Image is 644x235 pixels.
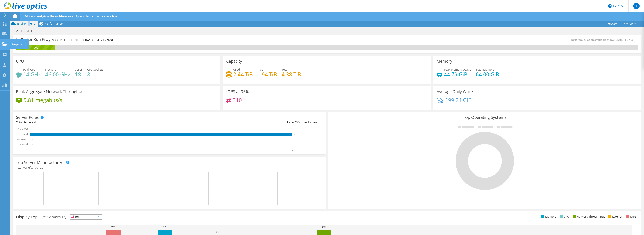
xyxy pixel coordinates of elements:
div: Total Servers: [16,120,169,125]
h1: MET-FS01 [13,29,39,33]
h3: CPU [16,59,24,63]
text: 40% [322,226,326,228]
span: Peak CPU [23,68,36,71]
span: Performance [45,22,63,25]
h4: 64.00 GiB [476,72,499,77]
text: 4 [292,149,293,152]
text: Virtual [21,133,28,136]
a: More [620,21,639,27]
h4: 199.24 GiB [445,98,472,102]
text: 0 [32,143,33,145]
h4: 310 [233,98,242,102]
h3: IOPS at 95% [226,89,249,94]
span: SF [633,3,640,9]
li: Network Throughput [572,214,605,219]
h3: Server Roles [16,115,39,120]
li: Latency [607,214,622,219]
h4: 1.94 TiB [257,72,277,77]
h4: 46.00 GHz [45,72,70,77]
a: Share [604,21,620,27]
span: 0 [295,120,296,124]
span: [DATE] 12:19 (-07:00) [85,38,113,42]
span: Peak Memory Usage [444,68,471,71]
h3: Top Server Manufacturers [16,160,64,165]
span: 4 [34,120,36,124]
text: 41% [111,225,115,228]
span: Next recalculation available at [571,38,636,42]
text: Physical [20,143,28,146]
text: 0 [29,149,30,152]
text: 0 [32,128,33,130]
h4: 14 GHz [23,72,41,77]
text: 2 [160,149,162,152]
text: 36% [216,231,220,233]
h4: 4.38 TiB [282,72,301,77]
text: Guest VM [18,128,28,131]
text: 4 [294,133,295,135]
h4: Projected End Time: [60,38,113,42]
h4: 5.81 megabits/s [24,98,62,102]
li: Memory [540,214,556,219]
span: Additional analysis will be available once all of your collector runs have completed. [25,14,119,18]
h3: Top Operating Systems [331,115,638,120]
span: Cores [75,68,83,71]
h3: Peak Aggregate Network Throughput [16,89,85,94]
li: IOPS [625,214,636,219]
h4: Total Manufacturers: [16,165,323,170]
span: Free [257,68,263,71]
li: CPU [559,214,569,219]
div: Ratio: VMs per Hypervisor [169,120,323,125]
span: 0 [42,166,43,169]
h4: 8 [87,72,103,77]
span: Total Memory [476,68,494,71]
span: Net CPU [45,68,56,71]
span: Environment [17,22,35,25]
span: [DATE] 21:24 (-07:00) [609,38,634,42]
span: Used [233,68,240,71]
svg: \n [608,4,612,8]
h4: 18 [75,72,83,77]
h4: 2.44 TiB [233,72,253,77]
span: Total [282,68,288,71]
text: 1 [95,149,96,152]
h3: Average Daily Write [437,89,473,94]
text: 41% [163,225,167,228]
span: CPU Sockets [87,68,103,71]
text: 0 [32,138,33,140]
h3: Memory [437,59,452,63]
div: 6% [16,46,55,50]
text: Hypervisor [17,138,28,141]
span: IOPS [70,215,102,219]
h3: Capacity [226,59,242,63]
text: 3 [226,149,227,152]
h4: 44.79 GiB [444,72,471,77]
div: Projects [9,39,29,49]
